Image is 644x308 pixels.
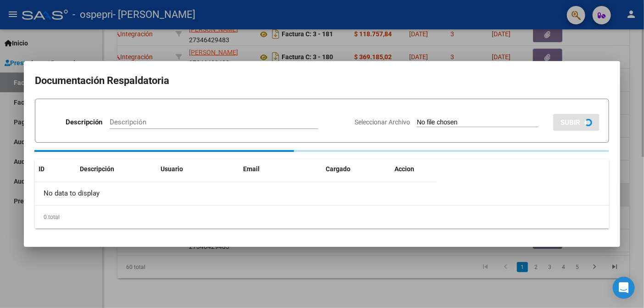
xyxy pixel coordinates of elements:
span: Email [243,165,260,173]
span: Descripción [80,165,114,173]
span: Usuario [161,165,183,173]
datatable-header-cell: Descripción [76,159,157,179]
span: Cargado [326,165,350,173]
datatable-header-cell: Usuario [157,159,239,179]
span: Seleccionar Archivo [355,118,410,126]
div: No data to display [35,182,437,205]
div: 0 total [35,206,609,229]
span: Accion [394,165,414,173]
datatable-header-cell: ID [35,159,76,179]
p: Descripción [66,117,102,128]
h2: Documentación Respaldatoria [35,72,609,90]
span: ID [39,165,44,173]
div: Open Intercom Messenger [613,277,635,299]
button: SUBIR [553,114,600,131]
datatable-header-cell: Email [239,159,322,179]
datatable-header-cell: Accion [391,159,437,179]
span: SUBIR [561,118,580,127]
datatable-header-cell: Cargado [322,159,391,179]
